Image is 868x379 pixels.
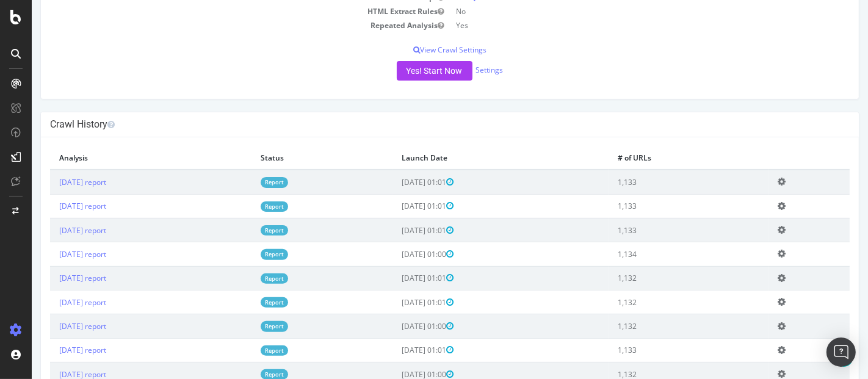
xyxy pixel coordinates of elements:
[577,242,737,266] td: 1,134
[370,345,422,355] span: [DATE] 01:01
[577,170,737,194] td: 1,133
[27,177,74,187] a: [DATE] report
[826,337,856,367] div: Open Intercom Messenger
[229,249,256,259] a: Report
[220,146,361,170] th: Status
[418,18,818,32] td: Yes
[365,61,441,81] button: Yes! Start Now
[27,321,74,331] a: [DATE] report
[577,266,737,290] td: 1,132
[444,65,472,75] a: Settings
[18,45,818,55] p: View Crawl Settings
[27,249,74,259] a: [DATE] report
[27,225,74,236] a: [DATE] report
[18,118,818,131] h4: Crawl History
[370,321,422,331] span: [DATE] 01:00
[370,273,422,283] span: [DATE] 01:01
[229,321,256,331] a: Report
[418,4,818,18] td: No
[370,297,422,308] span: [DATE] 01:01
[18,4,418,18] td: HTML Extract Rules
[370,177,422,187] span: [DATE] 01:01
[577,314,737,338] td: 1,132
[370,225,422,236] span: [DATE] 01:01
[27,297,74,308] a: [DATE] report
[18,18,418,32] td: Repeated Analysis
[577,218,737,242] td: 1,133
[370,201,422,211] span: [DATE] 01:01
[229,345,256,356] a: Report
[27,273,74,283] a: [DATE] report
[361,146,577,170] th: Launch Date
[577,290,737,314] td: 1,132
[370,249,422,259] span: [DATE] 01:00
[577,194,737,218] td: 1,133
[229,225,256,236] a: Report
[229,297,256,308] a: Report
[27,201,74,211] a: [DATE] report
[229,273,256,284] a: Report
[577,338,737,362] td: 1,133
[229,201,256,212] a: Report
[27,345,74,355] a: [DATE] report
[577,146,737,170] th: # of URLs
[18,146,220,170] th: Analysis
[229,177,256,187] a: Report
